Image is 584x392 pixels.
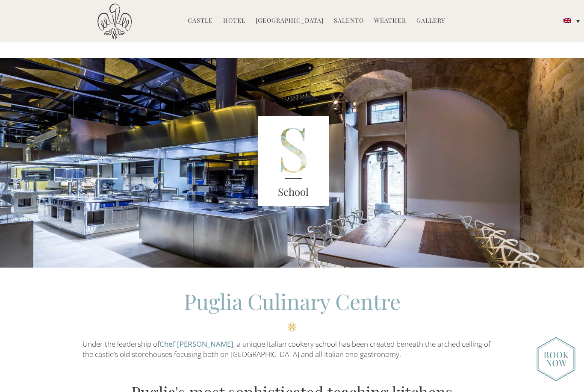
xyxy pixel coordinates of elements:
p: Under the leadership of , a unique Italian cookery school has been created beneath the arched cei... [83,339,501,360]
a: [GEOGRAPHIC_DATA] [256,16,324,26]
a: Hotel [223,16,245,26]
img: new-booknow.png [537,337,575,381]
h2: Puglia Culinary Centre [83,287,501,332]
img: S_Lett_green.png [258,116,329,206]
img: English [563,18,571,23]
a: Chef [PERSON_NAME] [159,339,233,349]
a: Gallery [416,16,445,26]
a: Castle [188,16,213,26]
img: Castello di Ugento [97,3,132,40]
a: Weather [374,16,406,26]
a: Salento [334,16,364,26]
h3: School [258,184,329,200]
